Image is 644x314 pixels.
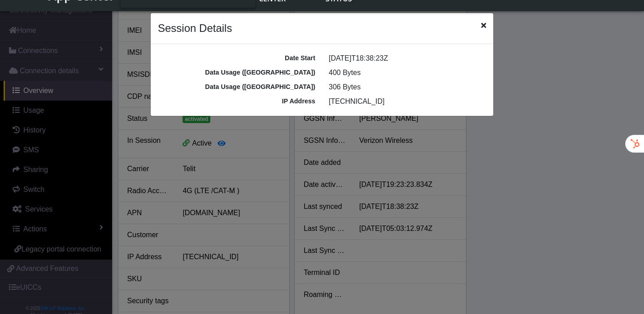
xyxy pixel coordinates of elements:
div: IP Address [151,97,322,106]
div: 306 Bytes [322,82,493,93]
div: Data Usage ([GEOGRAPHIC_DATA]) [151,68,322,78]
span: Close [481,20,486,31]
div: 400 Bytes [322,67,493,78]
div: [DATE]T18:38:23Z [322,53,493,64]
h4: Session Details [158,20,232,36]
div: Date Start [151,53,322,63]
div: Data Usage ([GEOGRAPHIC_DATA]) [151,82,322,92]
div: [TECHNICAL_ID] [322,96,493,107]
